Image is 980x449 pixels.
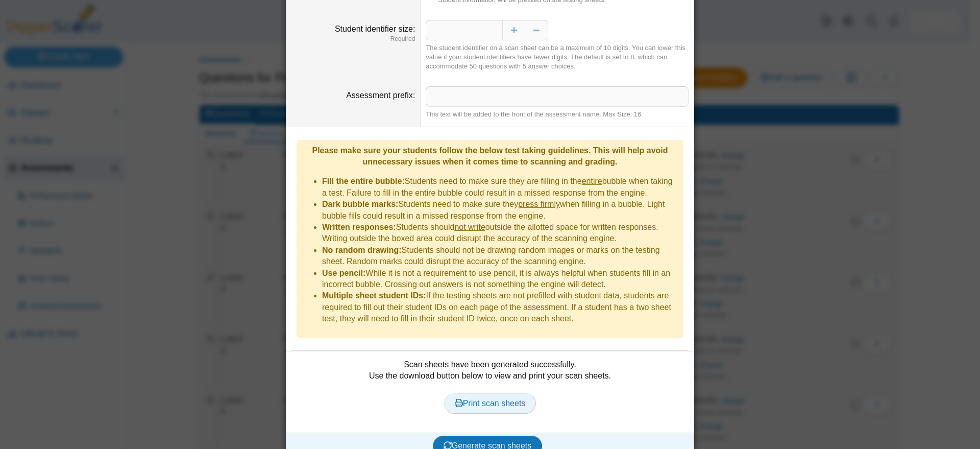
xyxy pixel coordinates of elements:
[322,223,396,231] b: Written responses:
[502,20,525,40] button: Increase
[322,200,398,208] b: Dark bubble marks:
[291,359,689,426] div: Scan sheets have been generated successfully. Use the download button below to view and print you...
[322,176,678,199] li: Students need to make sure they are filling in the bubble when taking a test. Failure to fill in ...
[335,25,415,33] label: Student identifier size
[322,290,678,324] li: If the testing sheets are not prefilled with student data, students are required to fill out thei...
[444,393,536,414] a: Print scan sheets
[454,223,485,231] u: not write
[582,177,602,185] u: entire
[525,20,548,40] button: Decrease
[291,35,415,43] dfn: Required
[322,269,365,277] b: Use pencil:
[312,146,668,166] b: Please make sure your students follow the below test taking guidelines. This will help avoid unne...
[322,268,678,291] li: While it is not a requirement to use pencil, it is always helpful when students fill in an incorr...
[346,91,415,100] label: Assessment prefix
[322,199,678,222] li: Students need to make sure they when filling in a bubble. Light bubble fills could result in a mi...
[455,399,526,408] span: Print scan sheets
[322,222,678,245] li: Students should outside the allotted space for written responses. Writing outside the boxed area ...
[426,43,689,72] div: The student identifier on a scan sheet can be a maximum of 10 digits. You can lower this value if...
[426,110,689,119] div: This text will be added to the front of the assessment name. Max Size: 16
[322,245,678,268] li: Students should not be drawing random images or marks on the testing sheet. Random marks could di...
[322,246,402,254] b: No random drawing:
[322,177,405,185] b: Fill the entire bubble:
[322,291,426,300] b: Multiple sheet student IDs:
[518,200,560,208] u: press firmly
